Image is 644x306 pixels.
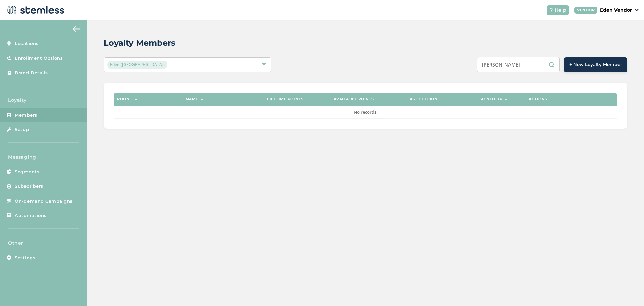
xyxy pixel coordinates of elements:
[15,212,47,219] span: Automations
[564,57,627,72] button: + New Loyalty Member
[354,109,378,115] span: No records.
[15,198,73,205] span: On-demand Campaigns
[15,70,48,76] span: Brand Details
[574,7,597,14] div: VENDOR
[15,183,43,190] span: Subscribers
[407,97,438,101] label: Last checkin
[549,8,553,12] img: icon-help-white-03924b79.svg
[267,97,304,101] label: Lifetime points
[525,93,617,106] th: Actions
[635,9,639,11] img: icon_down-arrow-small-66adaf34.svg
[15,55,63,62] span: Enrollment Options
[186,97,198,101] label: Name
[5,3,64,17] img: logo-dark-0685b13c.svg
[480,97,503,101] label: Signed up
[73,26,81,32] img: icon-arrow-back-accent-c549486e.svg
[555,7,566,14] span: Help
[334,97,374,101] label: Available points
[104,37,175,49] h2: Loyalty Members
[134,99,138,100] img: icon-sort-1e1d7615.svg
[200,99,204,100] img: icon-sort-1e1d7615.svg
[15,126,29,133] span: Setup
[15,112,37,119] span: Members
[569,61,622,68] span: + New Loyalty Member
[504,99,508,100] img: icon-sort-1e1d7615.svg
[117,97,132,101] label: Phone
[15,40,39,47] span: Locations
[15,169,39,175] span: Segments
[15,255,35,261] span: Settings
[600,7,632,14] p: Eden Vendor
[477,57,560,72] input: Search
[107,61,167,69] span: Eden ([GEOGRAPHIC_DATA])
[610,274,644,306] iframe: Chat Widget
